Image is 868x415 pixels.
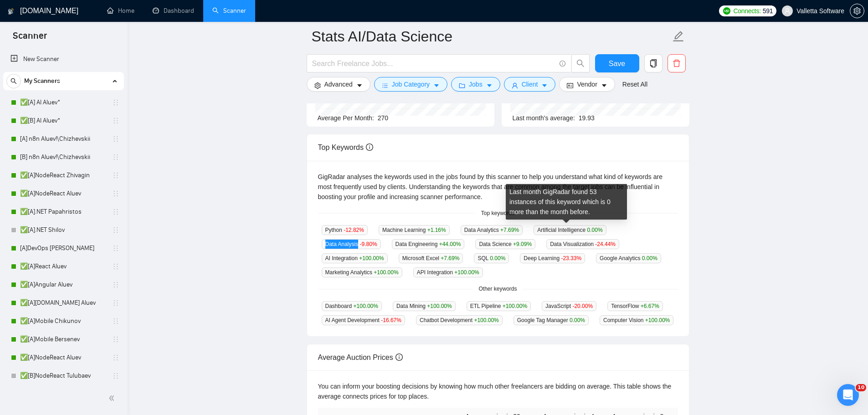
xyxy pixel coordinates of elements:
span: Save [609,58,625,69]
a: ✅[A]NodeReact Zhivagin [20,166,107,184]
div: Average Auction Prices [318,344,678,370]
span: +1.16 % [427,227,446,233]
span: holder [112,245,119,252]
span: caret-down [433,82,440,89]
span: Other keywords [473,285,522,293]
a: ✅[A]React Aluev [20,257,107,276]
a: New Scanner [10,50,117,68]
div: GigRadar analyses the keywords used in the jobs found by this scanner to help you understand what... [318,172,678,202]
span: +44.00 % [439,241,461,247]
span: holder [112,354,119,361]
span: holder [112,172,119,179]
span: JavaScript [542,301,596,311]
span: 591 [763,6,773,16]
span: +7.69 % [441,255,459,261]
span: holder [112,336,119,343]
span: folder [459,82,465,89]
a: ✅[A].NET Papahristos [20,203,107,221]
span: holder [112,190,119,197]
span: delete [668,59,685,67]
span: Microsoft Excel [399,253,463,263]
span: Google Tag Manager [514,315,589,325]
a: ✅[A]Angular Aluev [20,276,107,294]
span: TensorFlow [607,301,663,311]
button: delete [668,54,686,72]
a: ✅[A] AI Aluev* [20,93,107,112]
img: upwork-logo.png [723,7,730,15]
span: Top keywords [476,209,520,218]
button: search [6,74,21,88]
span: Scanner [5,29,54,48]
span: API Integration [413,267,483,277]
span: holder [112,154,119,161]
span: holder [112,281,119,288]
a: homeHome [107,7,134,15]
a: [B] n8n Aluev!\Chizhevskii [20,148,107,166]
span: holder [112,117,119,124]
span: Client [522,79,538,89]
span: -23.33 % [561,255,581,261]
span: -16.67 % [381,317,401,323]
span: Data Analytics [461,225,523,235]
span: +7.69 % [500,227,519,233]
a: ✅[B]NodeReact Tulubaev [20,367,107,385]
span: holder [112,372,119,379]
span: holder [112,135,119,143]
button: barsJob Categorycaret-down [374,77,447,92]
span: caret-down [486,82,493,89]
span: +100.00 % [454,269,479,276]
li: New Scanner [3,50,124,68]
a: dashboardDashboard [153,7,194,15]
button: Save [595,54,639,72]
span: caret-down [601,82,607,89]
a: Reset All [622,79,647,89]
span: setting [850,7,864,15]
span: 0.00 % [570,317,585,323]
span: AI Integration [322,253,388,263]
button: search [571,54,590,72]
span: bars [382,82,388,89]
span: Chatbot Development [416,315,503,325]
span: SQL [474,253,509,263]
span: +100.00 % [354,303,378,309]
span: edit [673,31,684,42]
span: +100.00 % [427,303,452,309]
div: Last month GigRadar found 53 instances of this keyword which is 0 more than the month before. [506,184,627,220]
span: Job Category [392,79,430,89]
span: ETL Pipeline [467,301,531,311]
iframe: Intercom live chat [837,384,859,406]
span: 270 [378,114,388,122]
span: holder [112,299,119,307]
span: info-circle [560,61,565,67]
span: Connects: [733,6,760,16]
span: Data Science [475,239,535,249]
span: Last month's average: [513,114,575,122]
span: 10 [856,384,866,391]
span: Data Mining [393,301,456,311]
span: +6.67 % [641,303,659,309]
a: ✅[A]Mobile Bersenev [20,330,107,348]
button: settingAdvancedcaret-down [307,77,370,92]
span: Computer Vision [600,315,673,325]
span: Marketing Analytics [322,267,402,277]
span: Data Analysis [322,239,381,249]
span: My Scanners [24,72,60,90]
span: setting [314,82,321,89]
span: +100.00 % [503,303,527,309]
span: holder [112,263,119,270]
span: -12.82 % [344,227,364,233]
span: 0.00 % [587,227,603,233]
span: idcard [567,82,573,89]
a: ✅[A][DOMAIN_NAME] Aluev [20,294,107,312]
button: setting [850,4,864,18]
span: 19.93 [579,114,595,122]
span: -20.00 % [572,303,593,309]
a: setting [850,7,864,15]
a: [A]DevOps [PERSON_NAME] [20,239,107,257]
span: Vendor [577,79,597,89]
span: +9.09 % [513,241,532,247]
span: info-circle [395,354,403,361]
img: logo [8,4,14,19]
a: ✅[A]NodeReact Aluev [20,184,107,203]
span: caret-down [356,82,363,89]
